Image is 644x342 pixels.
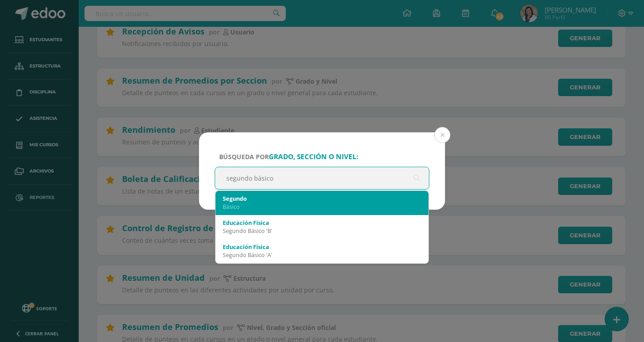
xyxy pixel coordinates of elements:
[223,219,421,227] div: Educación Física
[223,227,421,235] div: Segundo Básico 'B'
[269,152,358,161] strong: grado, sección o nivel:
[434,127,450,143] button: Close (Esc)
[223,203,421,211] div: Básico
[215,167,429,189] input: ej. Primero primaria, etc.
[219,152,358,161] span: Búsqueda por
[223,251,421,259] div: Segundo Básico 'A'
[223,243,421,251] div: Educación Física
[223,194,421,203] div: Segundo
